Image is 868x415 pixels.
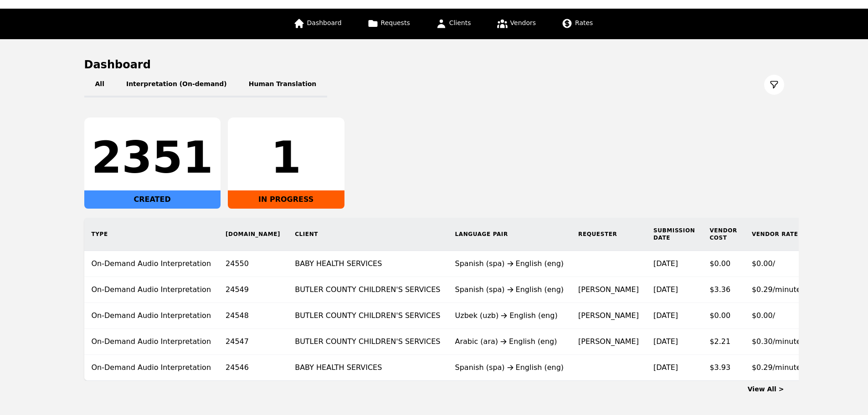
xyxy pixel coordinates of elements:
div: IN PROGRESS [228,190,344,209]
button: Interpretation (On-demand) [115,72,238,97]
th: Vendor Rate [745,218,808,251]
a: Vendors [491,9,541,39]
button: Human Translation [238,72,328,97]
td: On-Demand Audio Interpretation [84,329,219,355]
td: 24546 [218,355,288,381]
td: BUTLER COUNTY CHILDREN'S SERVICES [288,329,447,355]
td: $3.36 [702,277,745,303]
td: BUTLER COUNTY CHILDREN'S SERVICES [288,303,447,329]
a: Requests [362,9,416,39]
span: Rates [575,19,593,26]
td: $3.93 [702,355,745,381]
td: 24550 [218,251,288,277]
span: $0.00/ [752,311,775,320]
td: On-Demand Audio Interpretation [84,303,219,329]
div: 1 [235,136,337,179]
button: Filter [764,75,784,95]
span: Dashboard [307,19,342,26]
a: Clients [430,9,477,39]
div: CREATED [84,190,221,209]
span: Vendors [510,19,536,26]
span: $0.30/minute [752,337,801,346]
time: [DATE] [653,337,678,346]
td: On-Demand Audio Interpretation [84,277,219,303]
th: Submission Date [646,218,702,251]
div: Spanish (spa) English (eng) [455,284,564,295]
td: [PERSON_NAME] [571,303,646,329]
td: $0.00 [702,303,745,329]
time: [DATE] [653,285,678,294]
td: BABY HEALTH SERVICES [288,251,447,277]
time: [DATE] [653,363,678,372]
th: [DOMAIN_NAME] [218,218,288,251]
div: Spanish (spa) English (eng) [455,362,564,373]
td: On-Demand Audio Interpretation [84,355,219,381]
td: 24547 [218,329,288,355]
span: $0.29/minute [752,363,801,372]
td: $2.21 [702,329,745,355]
th: Client [288,218,447,251]
span: Requests [381,19,410,26]
th: Language Pair [448,218,571,251]
time: [DATE] [653,311,678,320]
div: Uzbek (uzb) English (eng) [455,310,564,321]
td: BABY HEALTH SERVICES [288,355,447,381]
td: 24549 [218,277,288,303]
button: All [84,72,115,97]
time: [DATE] [653,259,678,268]
div: Arabic (ara) English (eng) [455,336,564,347]
span: $0.00/ [752,259,775,268]
td: On-Demand Audio Interpretation [84,251,219,277]
a: Dashboard [288,9,347,39]
td: BUTLER COUNTY CHILDREN'S SERVICES [288,277,447,303]
th: Vendor Cost [702,218,745,251]
span: $0.29/minute [752,285,801,294]
td: [PERSON_NAME] [571,329,646,355]
span: Clients [449,19,471,26]
a: Rates [556,9,598,39]
th: Requester [571,218,646,251]
div: 2351 [92,136,213,179]
th: Type [84,218,219,251]
h1: Dashboard [84,57,784,72]
td: $0.00 [702,251,745,277]
td: [PERSON_NAME] [571,277,646,303]
a: View All > [748,385,784,393]
td: 24548 [218,303,288,329]
div: Spanish (spa) English (eng) [455,258,564,269]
